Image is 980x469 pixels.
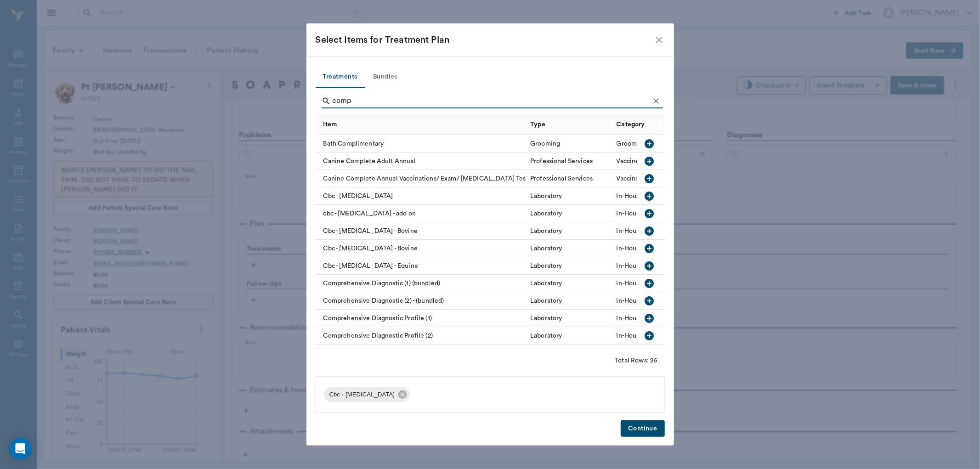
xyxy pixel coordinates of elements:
div: Cbc - [MEDICAL_DATA] [316,187,526,205]
div: Canine Complete Adult Annual [316,153,526,170]
div: Comprehensive Diagnostic Profile (2) [316,327,526,345]
div: Bath Complimentary [316,135,526,153]
div: Cbc - [MEDICAL_DATA] [324,387,410,402]
div: In-House Lab [617,192,656,201]
div: Vaccine [617,157,640,166]
div: Cbc - [MEDICAL_DATA] - Bovine [316,222,526,240]
button: Clear [649,94,663,108]
div: Laboratory [530,279,562,288]
div: In-House Lab [617,261,656,271]
div: In-House Lab [617,296,656,305]
button: close [654,34,665,45]
div: Select Items for Treatment Plan [316,33,654,47]
div: Type [530,112,546,137]
div: Comprehensive Diagnostic (1) (bundled) [316,275,526,292]
div: Category [612,114,757,135]
div: Item [323,112,337,137]
div: Search [322,94,663,110]
div: Canine Complete Annual Vaccinations/ Exam/ [MEDICAL_DATA] Test [316,170,526,187]
div: Injection [617,349,643,358]
div: In-House Lab [617,226,656,236]
div: Grooming [617,139,646,148]
div: cbc - [MEDICAL_DATA] - add on [316,205,526,222]
div: Cbc - [MEDICAL_DATA] - Bovine [316,240,526,257]
div: In-House Lab [617,279,656,288]
input: Find a treatment [333,94,649,108]
button: Continue [621,420,664,437]
div: Laboratory [530,192,562,201]
div: Laboratory [530,314,562,323]
div: Type [526,114,612,135]
div: Total Rows: 26 [615,356,657,365]
div: Laboratory [530,331,562,340]
div: Category [617,112,645,137]
div: Ear Mite Treatment Complete [316,345,526,362]
div: Professional Services [530,174,593,183]
div: Laboratory [530,261,562,271]
div: Grooming [530,139,560,148]
div: Vaccine [617,174,640,183]
div: Laboratory [530,296,562,305]
div: In-House Lab [617,209,656,218]
div: Comprehensive Diagnostic Profile (1) [316,310,526,327]
div: Laboratory [530,209,562,218]
div: Laboratory [530,226,562,236]
div: Laboratory [530,244,562,253]
div: In-House Lab [617,314,656,323]
div: Comprehensive Diagnostic (2) - (bundled) [316,292,526,310]
div: Professional Services [530,157,593,166]
div: Open Intercom Messenger [9,438,31,460]
button: Bundles [365,66,406,88]
button: Treatments [316,66,365,88]
div: Item [316,114,526,135]
span: Cbc - [MEDICAL_DATA] [324,390,401,399]
div: In-House Lab [617,331,656,340]
div: Pharmacy [530,349,559,358]
div: Cbc - [MEDICAL_DATA] - Equine [316,257,526,275]
div: In-House Lab [617,244,656,253]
